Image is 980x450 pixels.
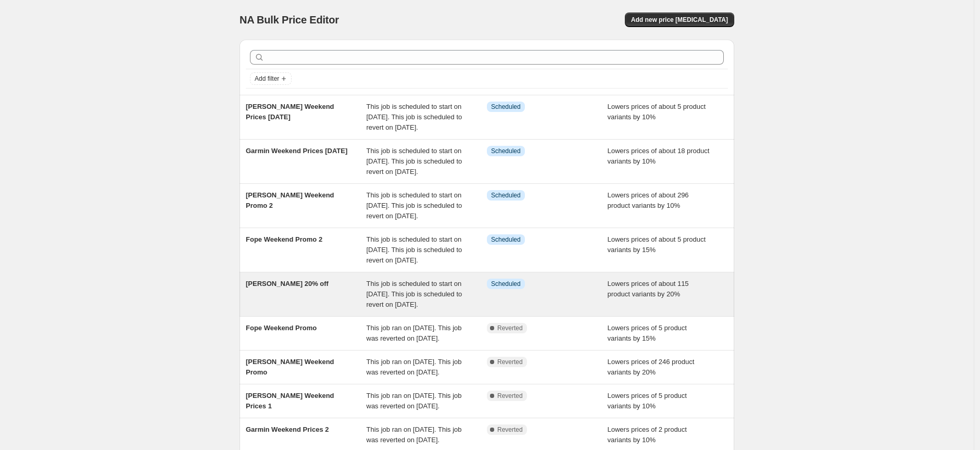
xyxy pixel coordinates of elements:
[250,72,292,85] button: Add filter
[367,392,462,410] span: This job ran on [DATE]. This job was reverted on [DATE].
[246,103,334,121] span: [PERSON_NAME] Weekend Prices [DATE]
[608,324,687,342] span: Lowers prices of 5 product variants by 15%
[491,103,521,111] span: Scheduled
[625,12,734,27] button: Add new price [MEDICAL_DATA]
[608,426,687,444] span: Lowers prices of 2 product variants by 10%
[608,147,710,165] span: Lowers prices of about 18 product variants by 10%
[246,280,329,287] span: [PERSON_NAME] 20% off
[491,235,521,244] span: Scheduled
[497,358,523,366] span: Reverted
[246,392,334,410] span: [PERSON_NAME] Weekend Prices 1
[367,235,462,264] span: This job is scheduled to start on [DATE]. This job is scheduled to revert on [DATE].
[240,14,339,26] span: NA Bulk Price Editor
[608,103,706,121] span: Lowers prices of about 5 product variants by 10%
[367,358,462,376] span: This job ran on [DATE]. This job was reverted on [DATE].
[497,324,523,332] span: Reverted
[497,392,523,400] span: Reverted
[491,147,521,155] span: Scheduled
[246,358,334,376] span: [PERSON_NAME] Weekend Promo
[367,147,462,176] span: This job is scheduled to start on [DATE]. This job is scheduled to revert on [DATE].
[246,426,329,433] span: Garmin Weekend Prices 2
[367,324,462,342] span: This job ran on [DATE]. This job was reverted on [DATE].
[608,358,695,376] span: Lowers prices of 246 product variants by 20%
[255,74,279,83] span: Add filter
[497,426,523,434] span: Reverted
[246,147,347,155] span: Garmin Weekend Prices [DATE]
[367,103,462,131] span: This job is scheduled to start on [DATE]. This job is scheduled to revert on [DATE].
[367,191,462,220] span: This job is scheduled to start on [DATE]. This job is scheduled to revert on [DATE].
[246,324,317,332] span: Fope Weekend Promo
[608,280,689,298] span: Lowers prices of about 115 product variants by 20%
[246,191,334,209] span: [PERSON_NAME] Weekend Promo 2
[367,426,462,444] span: This job ran on [DATE]. This job was reverted on [DATE].
[608,392,687,410] span: Lowers prices of 5 product variants by 10%
[608,191,689,209] span: Lowers prices of about 296 product variants by 10%
[491,191,521,199] span: Scheduled
[608,235,706,254] span: Lowers prices of about 5 product variants by 15%
[367,280,462,308] span: This job is scheduled to start on [DATE]. This job is scheduled to revert on [DATE].
[246,235,322,243] span: Fope Weekend Promo 2
[491,280,521,288] span: Scheduled
[631,16,728,24] span: Add new price [MEDICAL_DATA]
